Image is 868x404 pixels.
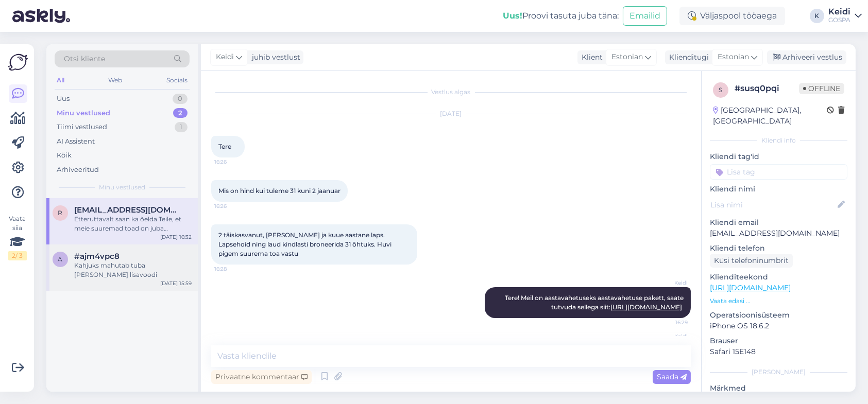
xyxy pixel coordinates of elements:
[214,265,253,273] span: 16:28
[710,321,847,331] p: iPhone OS 18.6.2
[8,52,28,72] img: Askly Logo
[718,51,749,63] span: Estonian
[57,165,99,175] div: Arhiveeritud
[735,82,799,95] div: # susq0pqi
[649,319,688,326] span: 16:29
[211,109,691,118] div: [DATE]
[58,209,63,217] span: r
[623,6,667,26] button: Emailid
[710,346,847,357] p: Safari 15E148
[8,214,27,260] div: Vaata siia
[710,272,847,283] p: Klienditeekond
[649,332,688,340] span: Keidi
[713,105,827,127] div: [GEOGRAPHIC_DATA], [GEOGRAPHIC_DATA]
[74,261,192,279] div: Kahjuks mahutab tuba [PERSON_NAME] lisavoodi
[828,8,850,16] div: Keidi
[710,254,793,268] div: Küsi telefoninumbrit
[710,151,847,162] p: Kliendi tag'id
[810,9,824,23] div: K
[57,136,95,147] div: AI Assistent
[58,255,63,263] span: a
[57,122,107,132] div: Tiimi vestlused
[211,370,312,384] div: Privaatne kommentaar
[99,183,145,192] span: Minu vestlused
[611,51,643,63] span: Estonian
[767,50,846,64] div: Arhiveeri vestlus
[57,108,110,118] div: Minu vestlused
[710,336,847,346] p: Brauser
[665,52,709,63] div: Klienditugi
[710,367,847,377] div: [PERSON_NAME]
[218,187,341,195] span: Mis on hind kui tuleme 31 kuni 2 jaanuar
[710,296,847,306] p: Vaata edasi ...
[679,7,785,25] div: Väljaspool tööaega
[710,184,847,195] p: Kliendi nimi
[8,251,27,260] div: 2 / 3
[74,205,181,215] span: randines3@gmail.com
[577,52,603,63] div: Klient
[64,54,105,64] span: Otsi kliente
[74,252,120,261] span: #ajm4vpc8
[710,283,791,292] a: [URL][DOMAIN_NAME]
[248,52,300,63] div: juhib vestlust
[828,8,862,24] a: KeidiGOSPA
[57,150,72,161] div: Kõik
[649,279,688,287] span: Keidi
[828,16,850,24] div: GOSPA
[57,94,70,104] div: Uus
[175,122,188,132] div: 1
[503,10,619,22] div: Proovi tasuta juba täna:
[216,51,234,63] span: Keidi
[710,217,847,228] p: Kliendi email
[710,228,847,239] p: [EMAIL_ADDRESS][DOMAIN_NAME]
[74,215,192,233] div: Etteruttavalt saan ka õelda Teile, et meie suuremad toad on juba väljamüüdud( peretoad ja sviidid...
[710,136,847,145] div: Kliendi info
[173,94,188,104] div: 0
[218,231,395,257] span: 2 täiskasvanut, [PERSON_NAME] ja kuue aastane laps. Lapsehoid ning laud kindlasti broneerida 31 õ...
[55,74,66,87] div: All
[710,243,847,254] p: Kliendi telefon
[505,294,685,311] span: Tere! Meil on aastavahetuseks aastavahetuse pakett, saate tutvuda sellega siit:
[160,279,192,287] div: [DATE] 15:59
[107,74,125,87] div: Web
[214,202,253,210] span: 16:26
[160,233,192,241] div: [DATE] 16:32
[173,108,188,118] div: 2
[164,74,190,87] div: Socials
[710,310,847,321] p: Operatsioonisüsteem
[214,158,253,166] span: 16:26
[218,143,231,150] span: Tere
[710,164,847,180] input: Lisa tag
[610,303,682,311] a: [URL][DOMAIN_NAME]
[710,199,836,210] input: Lisa nimi
[799,83,844,94] span: Offline
[710,383,847,394] p: Märkmed
[657,372,687,381] span: Saada
[503,11,522,21] b: Uus!
[719,86,723,94] span: s
[211,87,691,97] div: Vestlus algas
